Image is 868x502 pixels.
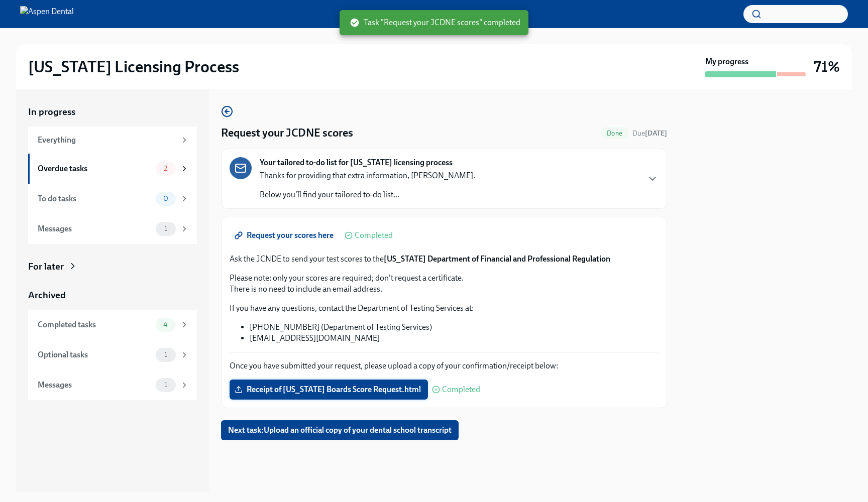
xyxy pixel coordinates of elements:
span: Request your scores here [237,230,334,240]
p: Please note: only your scores are required; don't request a certificate. There is no need to incl... [230,273,659,295]
strong: Your tailored to-do list for [US_STATE] licensing process [260,157,453,168]
span: Completed [442,386,480,394]
span: 4 [157,321,174,328]
a: Completed tasks4 [28,310,197,340]
label: Receipt of [US_STATE] Boards Score Request.html [230,380,428,400]
div: For later [28,260,64,273]
span: Due [632,129,667,138]
a: To do tasks0 [28,184,197,214]
span: Task "Request your JCDNE scores" completed [350,17,520,28]
span: 0 [157,195,174,202]
a: Optional tasks1 [28,340,197,370]
p: If you have any questions, contact the Department of Testing Services at: [230,303,659,314]
span: 2 [158,165,173,172]
a: Everything [28,127,197,154]
span: Next task : Upload an official copy of your dental school transcript [228,425,452,435]
div: To do tasks [38,193,152,204]
a: Request your scores here [230,225,341,245]
span: 1 [158,381,173,389]
li: [PHONE_NUMBER] (Department of Testing Services) [250,322,659,333]
h3: 71% [814,58,840,76]
div: Optional tasks [38,349,152,360]
span: Done [601,130,628,137]
a: For later [28,260,197,273]
p: Once you have submitted your request, please upload a copy of your confirmation/receipt below: [230,360,659,371]
span: Completed [355,231,393,239]
a: Messages1 [28,214,197,244]
div: Messages [38,380,152,391]
p: Ask the JCNDE to send your test scores to the [230,254,659,265]
button: Next task:Upload an official copy of your dental school transcript [221,420,459,440]
strong: [US_STATE] Department of Financial and Professional Regulation [384,254,610,264]
img: Aspen Dental [20,6,74,22]
a: Archived [28,289,197,302]
p: Thanks for providing that extra information, [PERSON_NAME]. [260,170,475,181]
strong: [DATE] [645,129,667,138]
li: [EMAIL_ADDRESS][DOMAIN_NAME] [250,333,659,344]
span: 1 [158,351,173,358]
div: Overdue tasks [38,163,152,174]
strong: My progress [705,56,748,67]
span: Receipt of [US_STATE] Boards Score Request.html [237,385,421,395]
h2: [US_STATE] Licensing Process [28,57,239,77]
span: August 6th, 2025 10:00 [632,129,667,138]
p: Below you'll find your tailored to-do list... [260,189,475,200]
a: Messages1 [28,370,197,400]
a: Overdue tasks2 [28,154,197,184]
div: Messages [38,223,152,234]
div: Everything [38,135,176,146]
div: Completed tasks [38,319,152,330]
a: In progress [28,105,197,118]
span: 1 [158,225,173,232]
h4: Request your JCDNE scores [221,125,353,141]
